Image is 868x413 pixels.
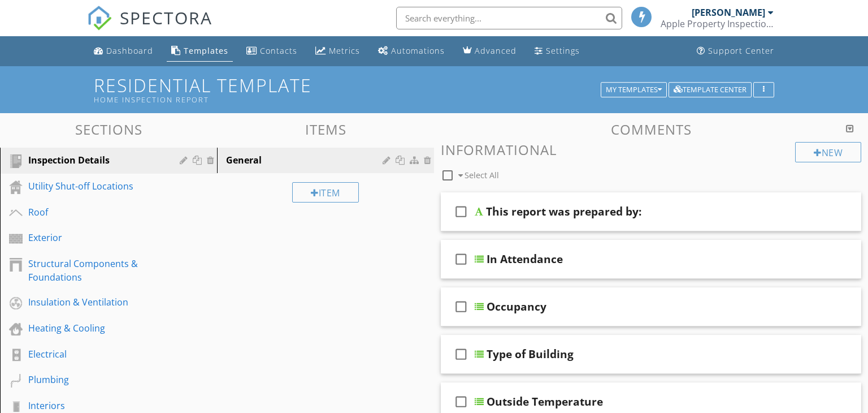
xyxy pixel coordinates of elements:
div: New [795,142,861,162]
div: Roof [28,205,163,219]
a: Contacts [242,41,302,62]
a: Dashboard [89,41,158,62]
a: Metrics [311,41,364,62]
div: Plumbing [28,373,163,386]
div: Settings [546,45,580,56]
div: Type of Building [487,347,574,361]
a: Templates [167,41,233,62]
div: [PERSON_NAME] [692,7,765,18]
a: Settings [530,41,584,62]
input: Search everything... [396,7,622,29]
a: Advanced [458,41,521,62]
i: check_box_outline_blank [452,341,470,368]
i: check_box_outline_blank [452,198,470,225]
div: Structural Components & Foundations [28,257,163,284]
div: Electrical [28,347,163,361]
h1: Residential Template [94,75,774,104]
div: Advanced [475,45,517,56]
div: Insulation & Ventilation [28,295,163,309]
h3: Informational [441,142,861,157]
div: Metrics [329,45,360,56]
button: Template Center [669,82,752,98]
div: Contacts [260,45,297,56]
div: General [226,153,386,167]
div: Item [292,182,359,203]
div: Interiors [28,399,163,412]
a: Support Center [692,41,779,62]
div: Automations [391,45,445,56]
div: My Templates [606,86,662,94]
div: Heating & Cooling [28,321,163,335]
a: Template Center [669,84,752,94]
div: Inspection Details [28,153,163,167]
a: SPECTORA [87,15,212,39]
div: Occupancy [487,300,546,313]
img: The Best Home Inspection Software - Spectora [87,6,112,31]
div: Dashboard [106,45,153,56]
a: Automations (Basic) [374,41,449,62]
div: Apple Property Inspections LLC [661,18,774,29]
div: This report was prepared by: [486,205,641,218]
div: Templates [184,45,228,56]
button: My Templates [601,82,667,98]
span: Select All [465,170,499,180]
div: Utility Shut-off Locations [28,179,163,193]
i: check_box_outline_blank [452,246,470,273]
div: Support Center [708,45,774,56]
div: Exterior [28,231,163,244]
div: Outside Temperature [487,395,603,408]
div: In Attendance [487,252,563,266]
i: check_box_outline_blank [452,293,470,320]
div: Template Center [674,86,747,94]
h3: Comments [441,122,861,137]
div: Home Inspection Report [94,95,604,104]
h3: Items [217,122,434,137]
span: SPECTORA [120,6,212,29]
